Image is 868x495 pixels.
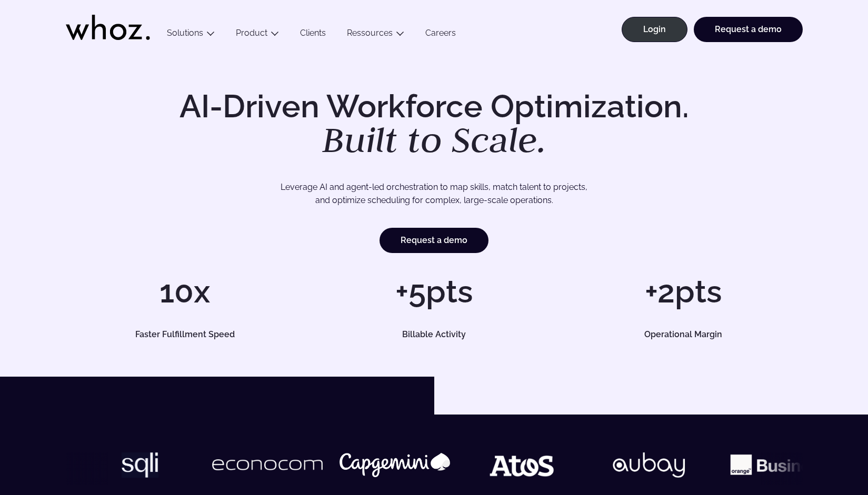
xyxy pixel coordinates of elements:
h5: Operational Margin [576,330,791,339]
iframe: Chatbot [799,426,853,480]
button: Solutions [156,28,225,42]
a: Request a demo [694,17,803,42]
h1: +2pts [564,276,802,307]
h1: 10x [66,276,304,307]
a: Login [622,17,687,42]
em: Built to Scale. [322,116,546,163]
h1: AI-Driven Workforce Optimization. [165,90,704,158]
h1: +5pts [315,276,553,307]
a: Careers [415,28,466,42]
h5: Billable Activity [327,330,542,339]
p: Leverage AI and agent-led orchestration to map skills, match talent to projects, and optimize sch... [103,180,766,207]
a: Clients [290,28,336,42]
a: Ressources [347,28,393,38]
h5: Faster Fulfillment Speed [77,330,292,339]
button: Product [225,28,290,42]
a: Product [236,28,267,38]
button: Ressources [336,28,415,42]
a: Request a demo [380,228,488,253]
